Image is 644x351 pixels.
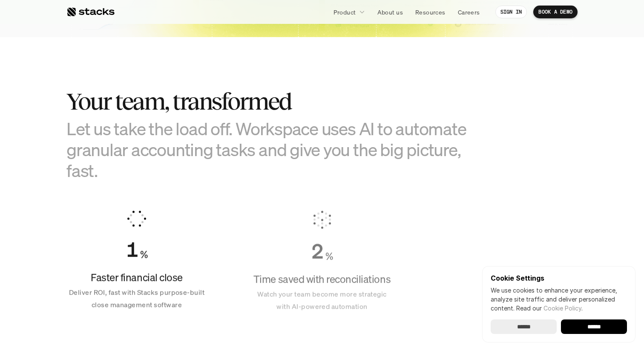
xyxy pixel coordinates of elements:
[538,9,572,15] p: BOOK A DEMO
[66,118,492,181] h3: Let us take the load off. Workspace uses AI to automate granular accounting tasks and give you th...
[325,249,333,264] h4: %
[543,305,581,312] a: Cookie Policy
[333,8,356,17] p: Product
[311,239,324,264] div: Counter ends at 96
[252,288,392,313] p: Watch your team become more strategic with AI-powered automation
[372,4,408,20] a: About us
[533,6,578,18] a: BOOK A DEMO
[415,8,446,17] p: Resources
[500,9,522,15] p: SIGN IN
[140,247,148,262] h4: %
[453,4,485,20] a: Careers
[491,286,627,313] p: We use cookies to enhance your experience, analyze site traffic and deliver personalized content.
[495,6,527,18] a: SIGN IN
[252,272,392,287] h4: Time saved with reconciliations
[458,8,480,17] p: Careers
[410,4,451,20] a: Resources
[101,197,138,203] a: Privacy Policy
[66,88,492,115] h2: Your team, transformed
[516,305,583,312] span: Read our .
[377,8,403,17] p: About us
[66,270,207,285] h4: Faster financial close
[126,237,138,262] div: Counter ends at 50
[66,287,207,311] p: Deliver ROI, fast with Stacks purpose-built close management software
[491,275,627,281] p: Cookie Settings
